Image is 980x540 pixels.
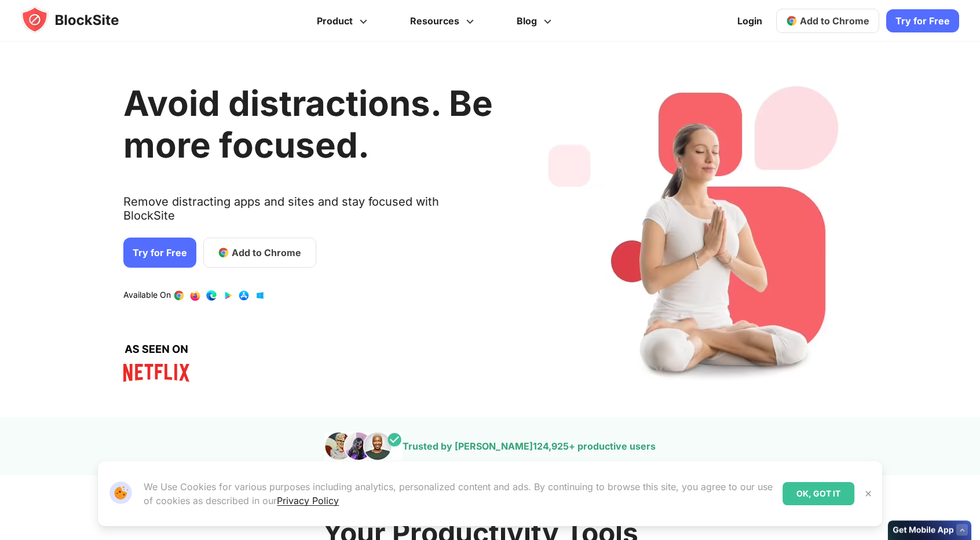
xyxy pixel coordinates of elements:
a: Try for Free [123,238,196,268]
img: blocksite-icon.5d769676.svg [21,6,141,34]
span: 124,925 [533,440,569,452]
p: We Use Cookies for various purposes including analytics, personalized content and ads. By continu... [144,480,773,508]
h1: Avoid distractions. Be more focused. [123,82,493,166]
a: Privacy Policy [277,495,339,506]
span: Add to Chrome [800,15,869,27]
img: Close [864,489,873,498]
a: Try for Free [886,9,959,32]
text: Available On [123,290,171,301]
a: Add to Chrome [203,238,316,268]
img: chrome-icon.svg [786,15,798,27]
button: Close [861,486,876,501]
a: Login [730,7,769,35]
text: Remove distracting apps and sites and stay focused with BlockSite [123,195,493,232]
div: OK, GOT IT [782,482,854,505]
img: pepole images [324,432,403,461]
text: Trusted by [PERSON_NAME] + productive users [403,440,656,452]
span: Add to Chrome [232,246,301,260]
a: Add to Chrome [776,9,879,33]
